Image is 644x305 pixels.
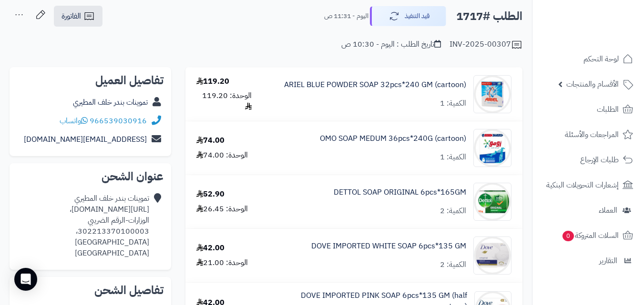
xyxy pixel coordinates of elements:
div: الكمية: 1 [440,98,466,109]
img: logo-2.png [579,22,635,42]
div: الوحدة: 74.00 [196,150,248,161]
small: اليوم - 11:31 ص [324,11,368,21]
div: الوحدة: 119.20 [196,90,252,112]
h2: تفاصيل الشحن [17,285,164,296]
a: ARIEL BLUE POWDER SOAP 32pcs*240 GM (cartoon) [284,79,466,90]
img: 1747485451-cqZGSjQHFPHkwW8KkENJ96VDIbpvMbv7-90x90.jpg [474,129,511,167]
div: 52.90 [196,189,225,200]
span: المراجعات والأسئلة [565,128,619,141]
a: OMO SOAP MEDUM 36pcs*240G (cartoon) [320,133,466,144]
a: إشعارات التحويلات البنكية [538,174,638,197]
div: الكمية: 1 [440,152,466,163]
div: 119.20 [196,76,229,87]
img: 1747487776-61net67nNYL._AC_SL1500-90x90.jpg [474,236,511,275]
img: 1747485038-KC1A3KZW3vfiPFX9yv1GEHvzpxSOKLKo-90x90.jpg [474,75,511,113]
div: الكمية: 2 [440,259,466,270]
span: التقارير [599,254,617,267]
span: العملاء [599,204,617,217]
a: DOVE IMPORTED WHITE SOAP 6pcs*135 GM [311,241,466,252]
a: الفاتورة [54,6,102,27]
h2: عنوان الشحن [17,171,164,182]
div: 42.00 [196,243,225,254]
div: تاريخ الطلب : اليوم - 10:30 ص [341,39,441,50]
div: INV-2025-00307 [450,39,522,50]
div: الكمية: 2 [440,206,466,216]
a: العملاء [538,199,638,222]
a: [EMAIL_ADDRESS][DOMAIN_NAME] [24,134,147,145]
a: المراجعات والأسئلة [538,123,638,146]
h2: تفاصيل العميل [17,75,164,86]
div: Open Intercom Messenger [14,268,37,291]
img: 1747486624-61iI2QDMpbL._AC_SL1500-90x90.jpg [474,183,511,221]
a: طلبات الإرجاع [538,148,638,171]
a: DETTOL SOAP ORIGINAL 6pcs*165GM [334,187,466,198]
a: لوحة التحكم [538,48,638,70]
div: تموينات بندر خلف المطيري [URL][DOMAIN_NAME]، الوزارات-الرقم الضريبي 302213370100003، [GEOGRAPHIC_... [17,193,149,258]
span: الطلبات [597,103,619,116]
span: السلات المتروكة [562,229,619,242]
div: الوحدة: 26.45 [196,204,248,215]
div: الوحدة: 21.00 [196,257,248,268]
span: لوحة التحكم [583,52,619,66]
h2: الطلب #1717 [456,7,522,26]
a: التقارير [538,249,638,272]
span: الفاتورة [61,10,81,22]
a: الطلبات [538,98,638,121]
a: تموينات بندر خلف المطيري [73,97,148,108]
a: واتساب [60,115,88,127]
span: الأقسام والمنتجات [566,78,619,91]
span: 0 [562,231,574,241]
a: السلات المتروكة0 [538,224,638,247]
div: 74.00 [196,135,225,146]
a: 966539030916 [90,115,147,127]
span: طلبات الإرجاع [580,153,619,167]
span: إشعارات التحويلات البنكية [546,178,619,192]
button: قيد التنفيذ [370,6,446,26]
